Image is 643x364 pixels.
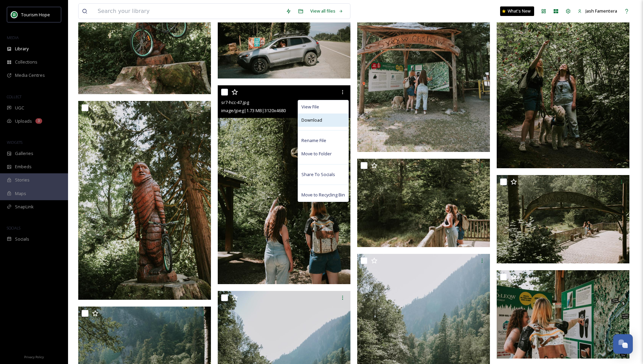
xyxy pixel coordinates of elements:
span: SOCIALS [7,225,20,230]
span: Move to Recycling Bin [301,192,345,198]
img: sr7-hcc-52.jpg [497,175,629,263]
span: MEDIA [7,35,19,40]
span: Privacy Policy [24,355,44,359]
span: Library [15,46,29,52]
span: Download [301,117,322,123]
a: Privacy Policy [24,352,44,361]
a: View all files [307,4,347,18]
span: image/jpeg | 1.73 MB | 3120 x 4680 [221,107,286,114]
span: WIDGETS [7,140,22,145]
span: Maps [15,190,26,197]
span: UGC [15,105,24,111]
span: sr7-hcc-47.jpg [221,99,249,105]
a: What's New [500,6,534,16]
button: Open Chat [613,334,633,354]
span: Uploads [15,118,32,124]
span: Media Centres [15,72,45,79]
span: Collections [15,59,37,65]
input: Search your library [94,4,282,19]
span: Jash Famentera [586,8,617,14]
a: Jash Famentera [574,4,621,18]
span: Embeds [15,163,32,170]
div: 3 [35,118,42,124]
img: sr7-hcc-47.jpg [218,85,350,284]
span: Galleries [15,150,33,157]
span: SnapLink [15,204,34,210]
span: Tourism Hope [21,12,50,18]
span: Share To Socials [301,171,335,178]
span: View File [301,104,319,110]
span: Move to Folder [301,151,332,157]
span: Rename File [301,137,326,144]
img: sr7-hcc-51.jpg [357,159,490,247]
img: sr7-hcc-60.jpg [78,101,211,300]
img: sr7-hcc-45.jpg [497,270,629,359]
span: Socials [15,236,29,242]
span: COLLECT [7,94,21,99]
span: Stories [15,177,30,183]
img: logo.png [11,11,18,18]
